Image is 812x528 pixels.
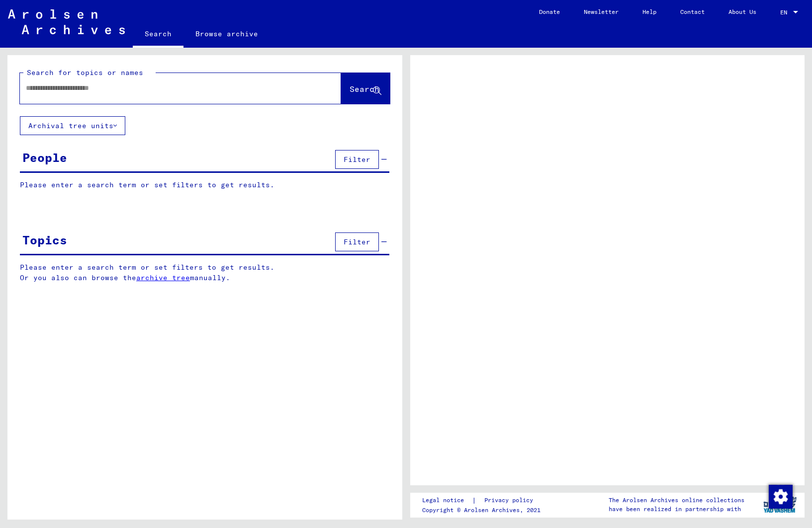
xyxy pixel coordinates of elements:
span: Filter [344,237,370,246]
a: Search [133,22,183,48]
button: Filter [335,150,379,169]
div: | [422,495,545,506]
button: Filter [335,232,379,251]
mat-label: Search for topics or names [27,68,143,77]
div: Topics [22,231,67,249]
a: Legal notice [422,495,472,506]
span: Search [350,84,379,94]
a: archive tree [136,273,190,282]
p: Please enter a search term or set filters to get results. Or you also can browse the manually. [20,262,390,283]
button: Archival tree units [20,116,125,135]
img: yv_logo.png [761,492,799,517]
a: Privacy policy [476,495,545,506]
img: Arolsen_neg.svg [8,9,125,34]
p: have been realized in partnership with [609,505,744,514]
p: The Arolsen Archives online collections [609,496,744,505]
p: Please enter a search term or set filters to get results. [20,180,389,190]
div: People [22,149,67,166]
a: Browse archive [183,22,270,46]
img: Change consent [769,485,793,509]
span: EN [780,9,791,16]
span: Filter [344,155,370,164]
p: Copyright © Arolsen Archives, 2021 [422,506,545,515]
button: Search [341,73,390,104]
